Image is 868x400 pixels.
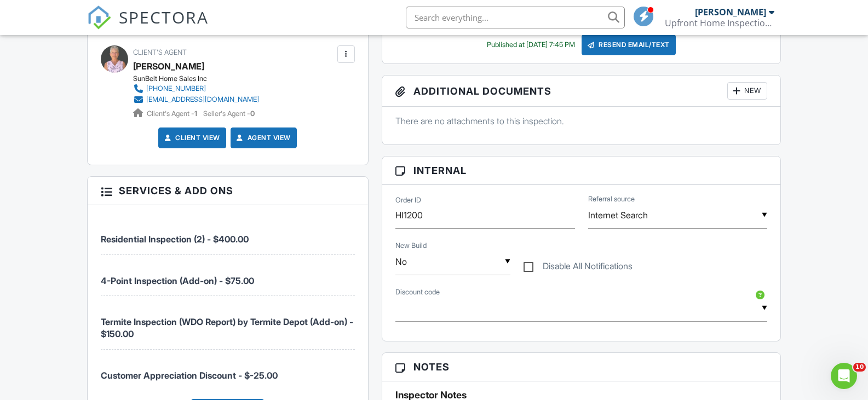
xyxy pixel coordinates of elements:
div: Upfront Home Inspections, LLC [665,18,774,28]
h3: Notes [382,353,781,381]
div: [EMAIL_ADDRESS][DOMAIN_NAME] [146,95,259,104]
strong: 1 [194,109,197,118]
div: SunBelt Home Sales Inc [133,74,268,83]
span: Client's Agent - [147,109,199,118]
div: Published at [DATE] 7:45 PM [487,40,575,49]
span: Seller's Agent - [203,109,255,118]
p: There are no attachments to this inspection. [395,115,768,127]
a: [EMAIL_ADDRESS][DOMAIN_NAME] [133,94,259,105]
div: [PERSON_NAME] [695,7,766,18]
input: Search everything... [406,7,625,28]
span: Customer Appreciation Discount - $-25.00 [101,370,278,381]
span: Termite Inspection (WDO Report) by Termite Depot (Add-on) - $150.00 [101,316,353,339]
li: Service: Residential Inspection (2) [101,213,355,254]
span: 10 [853,363,866,372]
label: Order ID [395,195,421,205]
strong: 0 [250,109,255,118]
img: The Best Home Inspection Software - Spectora [87,5,111,30]
a: SPECTORA [87,15,209,38]
span: 4-Point Inspection (Add-on) - $75.00 [101,275,254,286]
span: Client's Agent [133,48,187,56]
iframe: Intercom live chat [831,363,857,389]
div: Resend Email/Text [582,34,676,55]
label: New Build [395,241,427,251]
h3: Services & Add ons [88,177,368,205]
h3: Internal [382,156,781,185]
a: Agent View [234,132,291,143]
a: [PHONE_NUMBER] [133,83,259,94]
label: Disable All Notifications [524,261,633,275]
label: Discount code [395,287,440,297]
div: [PHONE_NUMBER] [146,84,206,93]
h3: Additional Documents [382,76,781,107]
li: Service: 4-Point Inspection (Add-on) [101,255,355,296]
a: Client View [162,132,220,143]
a: [PERSON_NAME] [133,58,204,74]
label: Referral source [588,194,635,204]
span: SPECTORA [119,5,209,28]
li: Service: Termite Inspection (WDO Report) by Termite Depot (Add-on) [101,296,355,350]
li: Manual fee: Customer Appreciation Discount [101,350,355,390]
span: Residential Inspection (2) - $400.00 [101,234,249,245]
div: New [727,82,767,100]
